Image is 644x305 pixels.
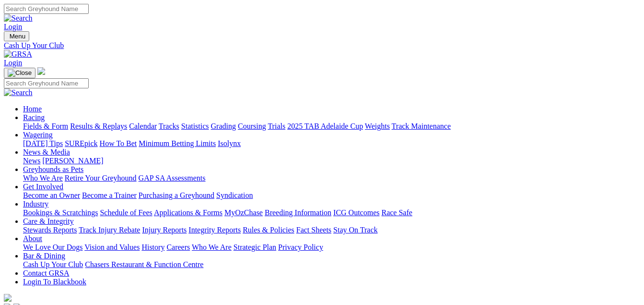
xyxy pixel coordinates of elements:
a: SUREpick [65,139,97,147]
div: Get Involved [23,191,640,200]
a: Tracks [159,122,179,130]
a: [PERSON_NAME] [42,157,103,165]
a: Retire Your Greyhound [65,174,137,182]
a: MyOzChase [224,208,263,217]
a: Track Maintenance [392,122,451,130]
a: Isolynx [218,139,241,147]
a: Race Safe [381,208,412,217]
div: Racing [23,122,640,131]
input: Search [4,4,89,14]
a: Cash Up Your Club [4,41,640,50]
div: About [23,243,640,252]
div: Greyhounds as Pets [23,174,640,183]
a: Purchasing a Greyhound [139,191,214,199]
a: Applications & Forms [154,208,222,217]
a: Calendar [129,122,157,130]
a: Track Injury Rebate [79,226,140,234]
a: Care & Integrity [23,217,74,225]
a: Chasers Restaurant & Function Centre [85,260,203,268]
img: GRSA [4,50,32,59]
a: Become a Trainer [82,191,137,199]
a: Racing [23,113,45,122]
a: Breeding Information [265,208,331,217]
a: Careers [166,243,190,251]
a: Home [23,105,42,113]
a: Login [4,23,22,31]
a: Fields & Form [23,122,68,130]
a: Login To Blackbook [23,278,86,286]
a: News & Media [23,148,70,156]
input: Search [4,78,89,88]
a: How To Bet [100,139,137,147]
a: Fact Sheets [296,226,331,234]
div: Industry [23,208,640,217]
a: Bookings & Scratchings [23,208,98,217]
a: Get Involved [23,183,63,191]
a: Contact GRSA [23,269,69,277]
span: Menu [10,33,25,40]
a: Weights [365,122,390,130]
div: News & Media [23,157,640,165]
a: Who We Are [192,243,232,251]
div: Wagering [23,139,640,148]
a: News [23,157,40,165]
a: ICG Outcomes [333,208,379,217]
a: Strategic Plan [234,243,276,251]
a: Schedule of Fees [100,208,152,217]
img: Close [8,69,32,77]
img: Search [4,14,33,23]
div: Care & Integrity [23,226,640,234]
a: Trials [268,122,285,130]
a: GAP SA Assessments [139,174,206,182]
a: [DATE] Tips [23,139,63,147]
a: Injury Reports [142,226,187,234]
a: Stay On Track [333,226,377,234]
a: Results & Replays [70,122,127,130]
button: Toggle navigation [4,68,35,78]
div: Bar & Dining [23,260,640,269]
a: Vision and Values [84,243,140,251]
a: 2025 TAB Adelaide Cup [287,122,363,130]
a: We Love Our Dogs [23,243,82,251]
img: logo-grsa-white.png [37,67,45,75]
img: Search [4,88,33,97]
a: Industry [23,200,48,208]
a: Bar & Dining [23,252,65,260]
a: Login [4,59,22,67]
a: About [23,234,42,243]
a: Privacy Policy [278,243,323,251]
a: Rules & Policies [243,226,294,234]
img: logo-grsa-white.png [4,294,12,302]
a: Minimum Betting Limits [139,139,216,147]
a: Become an Owner [23,191,80,199]
a: Grading [211,122,236,130]
a: Stewards Reports [23,226,77,234]
a: Integrity Reports [188,226,241,234]
button: Toggle navigation [4,31,29,41]
a: History [141,243,164,251]
a: Syndication [216,191,253,199]
a: Greyhounds as Pets [23,165,83,173]
a: Wagering [23,131,53,139]
a: Who We Are [23,174,63,182]
a: Coursing [238,122,266,130]
a: Statistics [181,122,209,130]
a: Cash Up Your Club [23,260,83,268]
